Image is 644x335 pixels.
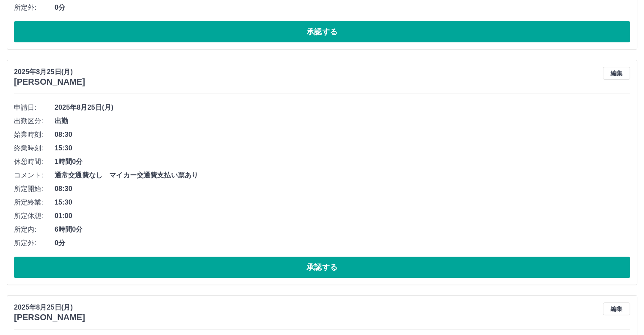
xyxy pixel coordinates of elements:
button: 承認する [14,21,630,42]
span: 15:30 [55,197,630,208]
span: 01:00 [55,211,630,221]
span: 所定外: [14,238,55,248]
p: 2025年8月25日(月) [14,67,85,77]
span: 所定休憩: [14,211,55,221]
button: 編集 [603,302,630,315]
button: 編集 [603,67,630,80]
span: 終業時刻: [14,143,55,153]
span: 2025年8月25日(月) [55,102,630,113]
button: 承認する [14,257,630,278]
span: 通常交通費なし マイカー交通費支払い票あり [55,170,630,180]
span: 出勤 [55,116,630,126]
span: 始業時刻: [14,130,55,140]
span: 08:30 [55,130,630,140]
span: 休憩時間: [14,157,55,167]
span: 0分 [55,3,630,13]
span: 0分 [55,238,630,248]
h3: [PERSON_NAME] [14,77,85,87]
span: 所定開始: [14,184,55,194]
p: 2025年8月25日(月) [14,302,85,313]
h3: [PERSON_NAME] [14,313,85,322]
span: 6時間0分 [55,224,630,235]
span: 15:30 [55,143,630,153]
span: 1時間0分 [55,157,630,167]
span: 所定終業: [14,197,55,208]
span: 所定外: [14,3,55,13]
span: 08:30 [55,184,630,194]
span: 申請日: [14,102,55,113]
span: コメント: [14,170,55,180]
span: 所定内: [14,224,55,235]
span: 出勤区分: [14,116,55,126]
